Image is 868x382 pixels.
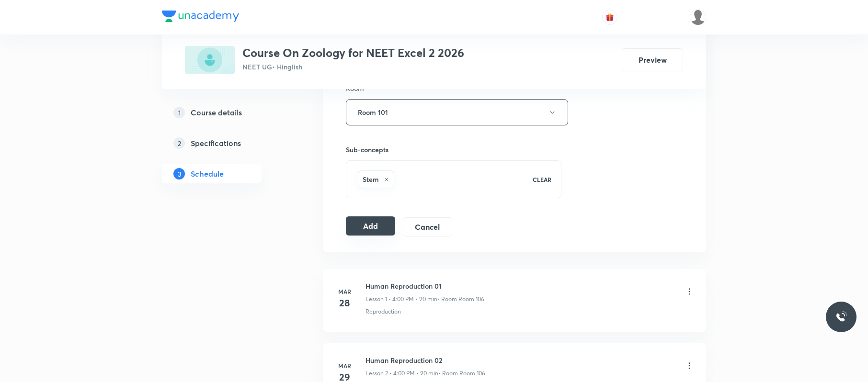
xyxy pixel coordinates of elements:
[335,287,354,296] h6: Mar
[191,168,224,180] h5: Schedule
[365,307,401,316] p: Reproduction
[622,48,683,71] button: Preview
[191,107,242,118] h5: Course details
[365,369,438,378] p: Lesson 2 • 4:00 PM • 90 min
[602,10,617,25] button: avatar
[191,137,241,149] h5: Specifications
[346,145,561,155] h6: Sub-concepts
[438,369,485,378] p: • Room Room 106
[162,103,292,122] a: 1Course details
[346,216,395,236] button: Add
[242,46,464,60] h3: Course On Zoology for NEET Excel 2 2026
[173,168,185,180] p: 3
[365,281,484,291] h6: Human Reproduction 01
[835,311,847,323] img: ttu
[185,46,235,74] img: 0AD4B1D2-C89E-46C4-8EA3-549ED67EB7A5_plus.png
[690,9,706,25] img: aadi Shukla
[335,296,354,310] h4: 28
[363,174,379,184] h6: Stem
[605,13,614,22] img: avatar
[346,99,568,125] button: Room 101
[162,11,239,22] img: Company Logo
[173,137,185,149] p: 2
[173,107,185,118] p: 1
[533,175,551,184] p: CLEAR
[242,62,464,72] p: NEET UG • Hinglish
[365,355,485,365] h6: Human Reproduction 02
[162,134,292,153] a: 2Specifications
[437,295,484,303] p: • Room Room 106
[403,217,452,236] button: Cancel
[335,361,354,370] h6: Mar
[162,11,239,24] a: Company Logo
[365,295,437,303] p: Lesson 1 • 4:00 PM • 90 min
